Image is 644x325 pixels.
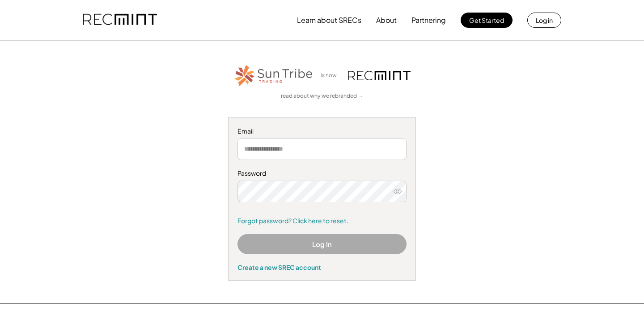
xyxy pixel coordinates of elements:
img: recmint-logotype%403x.png [83,5,157,35]
button: Learn about SRECs [297,11,361,29]
button: Log In [237,234,407,254]
button: Get Started [461,13,513,28]
div: is now [318,72,343,79]
a: Forgot password? Click here to reset. [237,217,407,225]
button: Log in [527,13,561,28]
div: Email [237,127,407,136]
div: Create a new SREC account [237,263,407,271]
img: STT_Horizontal_Logo%2B-%2BColor.png [233,63,314,88]
img: recmint-logotype%403x.png [348,71,411,80]
button: Partnering [411,11,446,29]
a: read about why we rebranded → [281,92,363,100]
button: About [376,11,397,29]
div: Password [237,169,407,178]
